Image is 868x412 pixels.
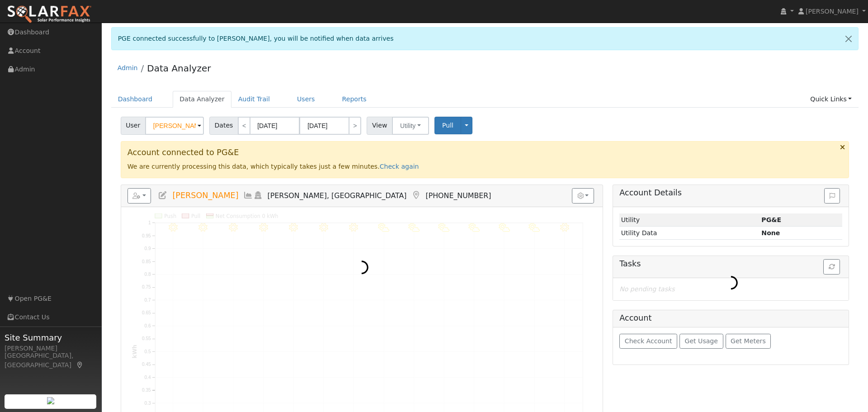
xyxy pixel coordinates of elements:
[619,188,842,198] h5: Account Details
[761,216,781,223] strong: ID: 17332481, authorized: 09/25/25
[76,361,84,369] a: Map
[268,191,407,200] span: [PERSON_NAME], [GEOGRAPHIC_DATA]
[442,122,453,129] span: Pull
[392,117,429,135] button: Utility
[806,8,859,15] span: [PERSON_NAME]
[803,91,859,108] a: Quick Links
[619,259,842,269] h5: Tasks
[685,337,718,345] span: Get Usage
[823,259,840,275] button: Refresh
[619,227,760,240] td: Utility Data
[47,397,54,404] img: retrieve
[5,344,97,353] div: [PERSON_NAME]
[679,334,723,349] button: Get Usage
[5,331,97,344] span: Site Summary
[253,191,263,200] a: Login As (last Never)
[731,337,766,345] span: Get Meters
[349,117,361,135] a: >
[127,148,843,157] h3: Account connected to PG&E
[380,163,419,170] a: Check again
[121,141,849,178] div: We are currently processing this data, which typically takes just a few minutes.
[158,191,168,200] a: Edit User (37942)
[118,64,138,71] a: Admin
[726,334,771,349] button: Get Meters
[5,351,97,370] div: [GEOGRAPHIC_DATA], [GEOGRAPHIC_DATA]
[111,91,160,108] a: Dashboard
[172,191,238,200] span: [PERSON_NAME]
[145,117,204,135] input: Select a User
[238,117,250,135] a: <
[619,334,677,349] button: Check Account
[243,191,253,200] a: Multi-Series Graph
[619,313,651,322] h5: Account
[121,117,146,135] span: User
[111,27,859,50] div: PGE connected successfully to [PERSON_NAME], you will be notified when data arrives
[7,5,92,24] img: SolarFax
[625,337,672,345] span: Check Account
[425,191,491,200] span: [PHONE_NUMBER]
[761,229,780,237] strong: None
[619,213,760,227] td: Utility
[824,188,840,204] button: Issue History
[173,91,231,108] a: Data Analyzer
[231,91,277,108] a: Audit Trail
[367,117,392,135] span: View
[335,91,373,108] a: Reports
[147,63,211,74] a: Data Analyzer
[839,28,858,50] a: Close
[411,191,421,200] a: Map
[209,117,238,135] span: Dates
[290,91,322,108] a: Users
[434,117,461,134] button: Pull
